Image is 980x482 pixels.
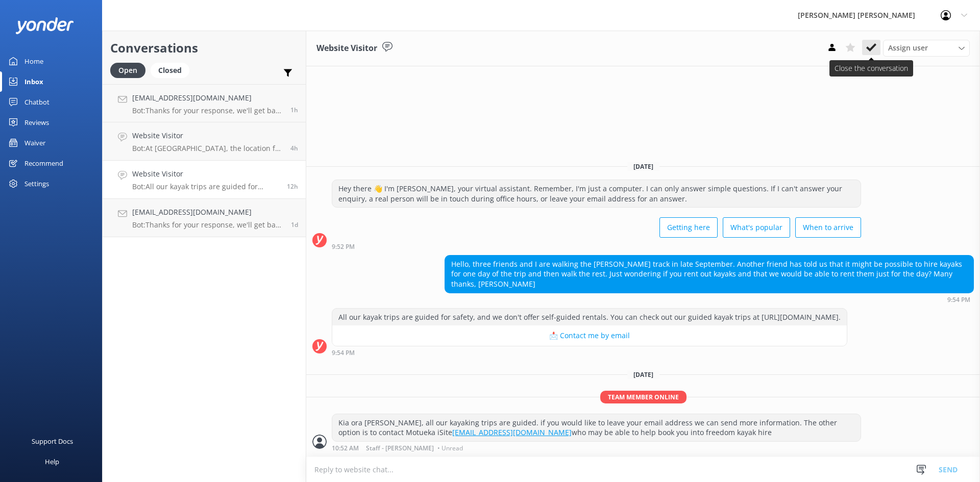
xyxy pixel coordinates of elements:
[888,42,928,54] span: Assign user
[132,207,283,218] h4: [EMAIL_ADDRESS][DOMAIN_NAME]
[287,182,298,191] span: Aug 21 2025 09:54pm (UTC +12:00) Pacific/Auckland
[132,106,283,115] p: Bot: Thanks for your response, we'll get back to you as soon as we can during opening hours.
[723,217,790,238] button: What's popular
[110,38,298,58] h2: Conversations
[132,220,283,230] p: Bot: Thanks for your response, we'll get back to you as soon as we can during opening hours.
[132,92,283,104] h4: [EMAIL_ADDRESS][DOMAIN_NAME]
[132,144,283,153] p: Bot: At [GEOGRAPHIC_DATA], the location for boarding the boat depends on the tide. At high tide, ...
[132,168,279,180] h4: Website Visitor
[627,162,659,171] span: [DATE]
[947,297,970,303] strong: 9:54 PM
[332,445,359,451] strong: 10:52 AM
[437,445,463,451] span: • Unread
[132,130,283,141] h4: Website Visitor
[103,122,306,161] a: Website VisitorBot:At [GEOGRAPHIC_DATA], the location for boarding the boat depends on the tide. ...
[24,71,43,92] div: Inbox
[452,427,572,437] a: [EMAIL_ADDRESS][DOMAIN_NAME]
[24,112,49,133] div: Reviews
[795,217,861,238] button: When to arrive
[332,444,861,451] div: Aug 22 2025 10:52am (UTC +12:00) Pacific/Auckland
[291,220,298,229] span: Aug 20 2025 03:14pm (UTC +12:00) Pacific/Auckland
[45,451,59,472] div: Help
[151,63,189,78] div: Closed
[24,51,43,71] div: Home
[24,173,49,194] div: Settings
[332,180,861,207] div: Hey there 👋 I'm [PERSON_NAME], your virtual assistant. Remember, I'm just a computer. I can only ...
[600,391,687,403] span: Team member online
[290,106,298,114] span: Aug 22 2025 09:25am (UTC +12:00) Pacific/Auckland
[445,256,973,293] div: Hello, three friends and I are walking the [PERSON_NAME] track in late September. Another friend ...
[366,445,434,451] span: Staff - [PERSON_NAME]
[332,244,355,250] strong: 9:52 PM
[24,92,50,112] div: Chatbot
[24,153,63,173] div: Recommend
[659,217,718,238] button: Getting here
[332,243,861,250] div: Aug 21 2025 09:52pm (UTC +12:00) Pacific/Auckland
[290,144,298,153] span: Aug 22 2025 06:11am (UTC +12:00) Pacific/Auckland
[316,42,377,55] h3: Website Visitor
[132,182,279,191] p: Bot: All our kayak trips are guided for safety, and we don't offer self-guided rentals. You can c...
[103,199,306,237] a: [EMAIL_ADDRESS][DOMAIN_NAME]Bot:Thanks for your response, we'll get back to you as soon as we can...
[445,296,974,303] div: Aug 21 2025 09:54pm (UTC +12:00) Pacific/Auckland
[627,370,659,379] span: [DATE]
[110,63,145,78] div: Open
[24,133,45,153] div: Waiver
[110,64,151,75] a: Open
[332,349,847,356] div: Aug 21 2025 09:54pm (UTC +12:00) Pacific/Auckland
[32,431,73,451] div: Support Docs
[103,84,306,122] a: [EMAIL_ADDRESS][DOMAIN_NAME]Bot:Thanks for your response, we'll get back to you as soon as we can...
[883,40,970,56] div: Assign User
[332,309,847,326] div: All our kayak trips are guided for safety, and we don't offer self-guided rentals. You can check ...
[332,325,847,346] button: 📩 Contact me by email
[332,350,355,356] strong: 9:54 PM
[332,414,861,441] div: Kia ora [PERSON_NAME], all our kayaking trips are guided. if you would like to leave your email a...
[15,17,74,34] img: yonder-white-logo.png
[103,161,306,199] a: Website VisitorBot:All our kayak trips are guided for safety, and we don't offer self-guided rent...
[151,64,194,75] a: Closed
